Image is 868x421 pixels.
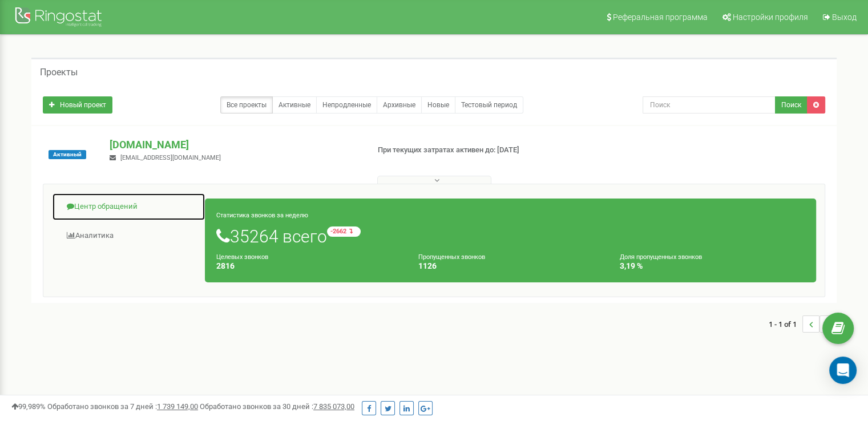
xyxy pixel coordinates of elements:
[418,262,603,270] h4: 1126
[613,13,708,22] span: Реферальная программа
[40,67,78,78] h5: Проекты
[11,402,46,411] span: 99,989%
[733,13,808,22] span: Настройки профиля
[52,222,205,250] a: Аналитика
[769,315,802,333] span: 1 - 1 of 1
[418,253,485,261] small: Пропущенных звонков
[313,402,354,411] u: 7 835 073,00
[377,96,422,114] a: Архивные
[216,253,268,261] small: Целевых звонков
[200,402,354,411] span: Обработано звонков за 30 дней :
[216,262,401,270] h4: 2816
[455,96,523,114] a: Тестовый период
[643,96,776,114] input: Поиск
[110,137,359,152] p: [DOMAIN_NAME]
[769,304,837,344] nav: ...
[52,193,205,221] a: Центр обращений
[157,402,198,411] u: 1 739 149,00
[49,150,86,159] span: Активный
[327,226,361,237] small: -2662
[216,212,308,219] small: Статистика звонков за неделю
[272,96,317,114] a: Активные
[216,226,805,246] h1: 35264 всего
[421,96,455,114] a: Новые
[620,253,702,261] small: Доля пропущенных звонков
[316,96,377,114] a: Непродленные
[832,13,857,22] span: Выход
[43,96,112,114] a: Новый проект
[829,357,857,384] div: Open Intercom Messenger
[120,154,221,161] span: [EMAIL_ADDRESS][DOMAIN_NAME]
[47,402,198,411] span: Обработано звонков за 7 дней :
[775,96,808,114] button: Поиск
[378,145,560,156] p: При текущих затратах активен до: [DATE]
[620,262,805,270] h4: 3,19 %
[220,96,273,114] a: Все проекты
